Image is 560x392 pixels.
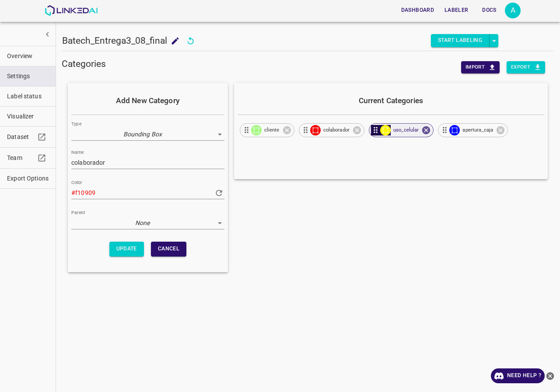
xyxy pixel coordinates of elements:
h5: Categories [62,58,308,70]
button: select role [490,34,498,47]
a: Dashboard [396,1,439,19]
span: Overview [7,52,49,61]
span: Settings [7,72,49,81]
span: Team [7,153,35,163]
span: colaborador [318,126,355,134]
img: bounding_box [310,125,321,135]
button: close-help [545,368,556,383]
div: split button [431,34,498,47]
em: None [135,219,150,226]
em: Bounding Box [123,131,162,138]
img: LinkedAI [45,5,98,16]
button: Export [507,61,545,73]
span: Dataset [7,132,35,142]
label: Type [71,120,81,127]
label: Parent [71,209,85,216]
a: Docs [473,1,505,19]
span: Visualizer [7,112,49,121]
img: bounding_box [449,125,460,135]
div: bounding_box​​cliente [240,123,294,137]
h5: Batech_Entrega3_08_final [62,35,167,47]
button: Start Labeling [431,34,490,47]
img: bounding_box [251,125,262,135]
img: bounding_box [380,125,391,135]
button: Cancel [151,242,186,256]
button: Docs [475,3,503,17]
div: bounding_boxcolaborador [299,123,364,137]
span: Label status [7,92,49,101]
label: Color [71,179,82,186]
span: Export Options [7,174,49,183]
h6: Current Categories [359,94,423,107]
h6: Add New Category [116,94,180,107]
a: Need Help ? [491,368,545,383]
span: uso_celular [388,126,424,134]
div: Bounding Box [71,128,224,141]
div: bounding_boxapertura_caja [438,123,508,137]
div: bounding_boxuso_celular [369,123,434,137]
div: None [71,217,224,229]
button: Update [109,242,144,256]
span: ​​cliente [259,126,285,134]
span: apertura_caja [457,126,498,134]
button: Open settings [505,3,521,18]
button: Import [461,61,500,73]
button: refresh-color [212,186,226,200]
button: show more [39,26,56,42]
div: A [505,3,521,18]
label: Name [71,149,84,156]
button: add to shopping cart [167,33,183,49]
a: Labeler [439,1,473,19]
button: Dashboard [398,3,437,17]
button: Labeler [441,3,472,17]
